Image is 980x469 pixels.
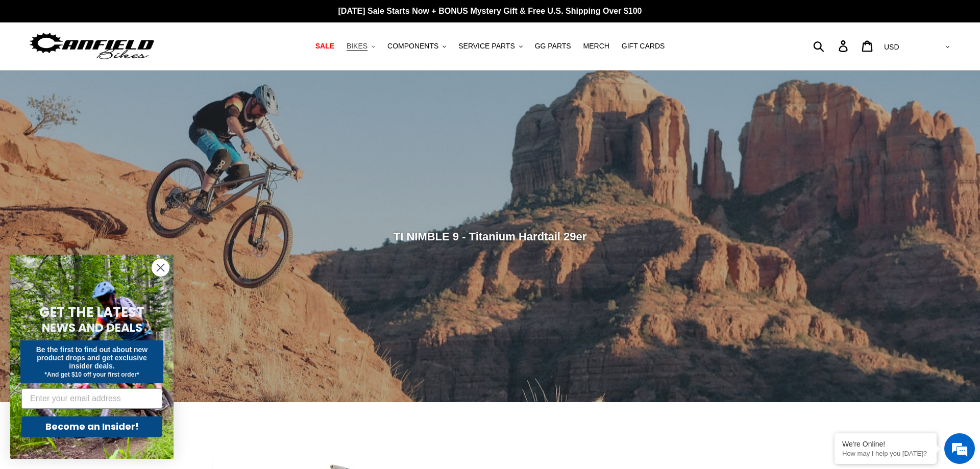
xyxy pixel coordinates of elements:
div: Chat with us now [68,57,187,70]
span: *And get $10 off your first order* [44,371,139,378]
input: Search [819,35,845,57]
button: SERVICE PARTS [453,39,527,53]
span: NEWS AND DEALS [42,319,142,336]
span: TI NIMBLE 9 - Titanium Hardtail 29er [394,230,587,242]
textarea: Type your message and hit 'Enter' [5,279,194,314]
input: Enter your email address [21,388,162,409]
span: SALE [315,42,334,51]
p: How may I help you today? [842,450,929,457]
a: GG PARTS [530,39,576,53]
button: Become an Insider! [21,416,162,437]
button: Close dialog [152,259,169,277]
div: Navigation go back [11,56,27,71]
button: COMPONENTS [382,39,451,53]
span: BIKES [347,42,367,51]
span: GET THE LATEST [39,303,144,322]
span: We're online! [59,129,141,232]
img: Canfield Bikes [28,30,156,62]
a: GIFT CARDS [617,39,670,53]
span: SERVICE PARTS [458,42,514,51]
div: Minimize live chat window [167,5,192,30]
a: MERCH [578,39,615,53]
span: GG PARTS [535,42,571,51]
a: SALE [310,39,339,53]
span: COMPONENTS [387,42,438,51]
img: d_696896380_company_1647369064580_696896380 [33,51,58,77]
div: We're Online! [842,440,929,448]
span: Be the first to find out about new product drops and get exclusive insider deals. [36,345,148,370]
span: MERCH [583,42,609,51]
span: GIFT CARDS [622,42,665,51]
button: BIKES [341,39,380,53]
